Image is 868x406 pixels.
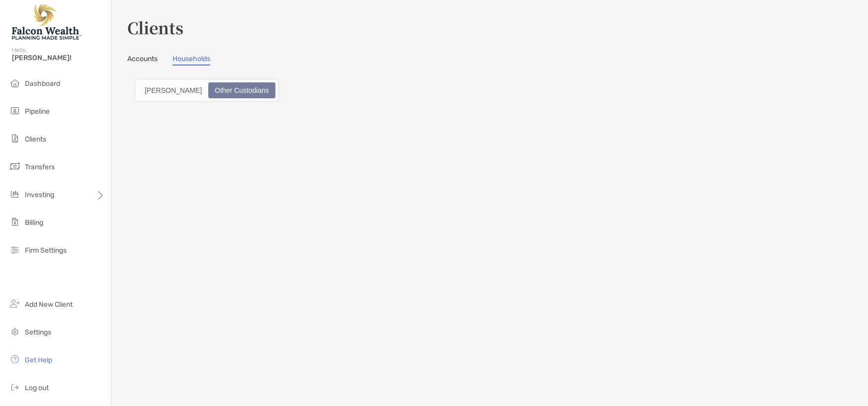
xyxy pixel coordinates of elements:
div: Zoe [139,83,207,97]
a: Households [173,55,210,66]
div: segmented control [135,79,279,102]
h3: Clients [127,16,852,39]
img: get-help icon [9,353,21,365]
span: Add New Client [25,300,73,309]
img: logout icon [9,381,21,393]
span: [PERSON_NAME]! [12,54,105,62]
span: Clients [25,135,46,143]
img: add_new_client icon [9,298,21,310]
span: Settings [25,328,51,337]
span: Transfers [25,163,55,171]
span: Pipeline [25,107,50,116]
img: pipeline icon [9,105,21,117]
span: Investing [25,191,54,199]
img: transfers icon [9,160,21,172]
img: clients icon [9,133,21,144]
span: Log out [25,384,49,392]
img: settings icon [9,326,21,338]
img: dashboard icon [9,77,21,89]
img: Falcon Wealth Planning Logo [12,4,82,40]
img: firm-settings icon [9,244,21,256]
span: Dashboard [25,79,60,88]
span: Billing [25,218,43,227]
img: investing icon [9,188,21,200]
span: Firm Settings [25,246,67,255]
div: Other Custodians [209,83,274,97]
img: billing icon [9,216,21,228]
a: Accounts [127,55,158,66]
span: Get Help [25,356,52,364]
